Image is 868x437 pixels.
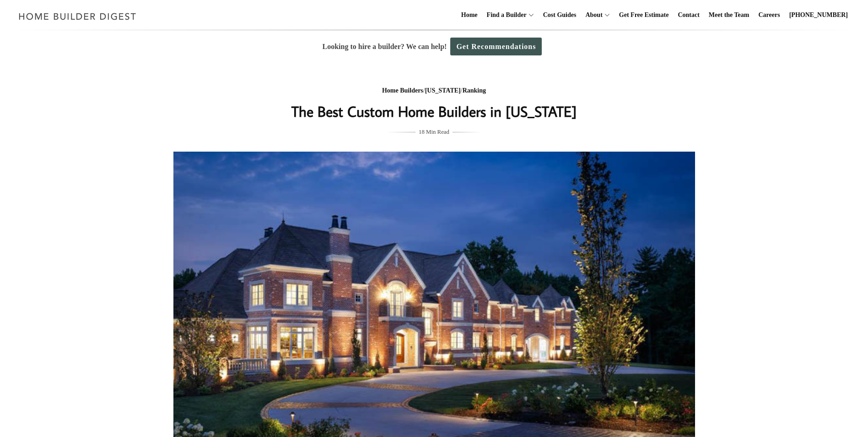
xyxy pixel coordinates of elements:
a: Ranking [463,87,486,94]
a: Get Recommendations [450,38,542,55]
a: Meet the Team [705,0,753,30]
a: Cost Guides [539,0,580,30]
a: Contact [674,0,703,30]
a: Find a Builder [483,0,527,30]
a: Home [458,0,481,30]
a: Careers [755,0,784,30]
span: 18 Min Read [419,127,449,137]
a: [PHONE_NUMBER] [786,0,852,30]
h1: The Best Custom Home Builders in [US_STATE] [252,100,617,122]
img: Home Builder Digest [15,7,140,25]
a: Home Builders [382,87,423,94]
a: Get Free Estimate [615,0,673,30]
a: About [582,0,602,30]
a: [US_STATE] [425,87,461,94]
div: / / [252,85,617,97]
